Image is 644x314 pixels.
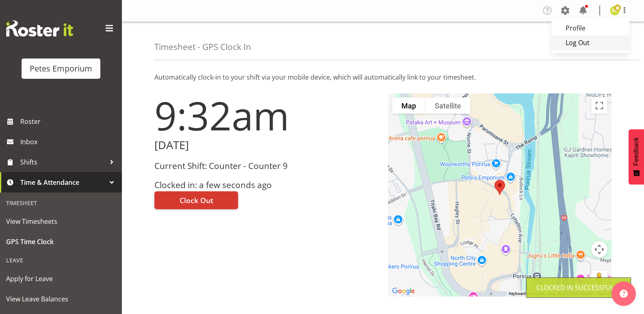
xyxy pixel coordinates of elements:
a: GPS Time Clock [2,232,120,252]
h4: Timesheet - GPS Clock In [154,42,251,52]
a: View Timesheets [2,211,120,232]
div: Timesheet [2,195,120,211]
button: Toggle fullscreen view [591,97,607,114]
a: View Leave Balances [2,289,120,309]
span: Inbox [20,136,118,148]
button: Feedback - Show survey [629,129,644,184]
span: View Leave Balances [6,293,116,305]
button: Show street map [392,97,425,114]
button: Map camera controls [591,241,607,258]
span: Roster [20,115,118,128]
a: Open this area in Google Maps (opens a new window) [390,286,417,297]
h3: Current Shift: Counter - Counter 9 [154,161,378,171]
button: Show satellite imagery [425,97,471,114]
div: Petes Emporium [30,63,92,75]
span: GPS Time Clock [6,236,116,248]
a: Apply for Leave [2,269,120,289]
img: Google [390,286,417,297]
span: Apply for Leave [6,273,116,285]
img: emma-croft7499.jpg [610,6,620,15]
h2: [DATE] [154,139,378,152]
a: Log Out [551,35,629,50]
h1: 9:32am [154,93,378,137]
h3: Clocked in: a few seconds ago [154,180,378,190]
p: Automatically clock-in to your shift via your mobile device, which will automatically link to you... [154,72,611,82]
span: Feedback [633,137,640,166]
span: View Timesheets [6,215,116,227]
span: Time & Attendance [20,176,106,188]
a: Profile [551,21,629,35]
span: Shifts [20,156,106,168]
div: Leave [2,252,120,269]
button: Keyboard shortcuts [509,291,544,297]
button: Clock Out [154,191,238,209]
button: Drag Pegman onto the map to open Street View [591,271,607,287]
span: Clock Out [180,195,213,206]
img: help-xxl-2.png [620,290,628,298]
div: Clocked in Successfully [536,283,621,292]
img: Rosterit website logo [6,20,73,37]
